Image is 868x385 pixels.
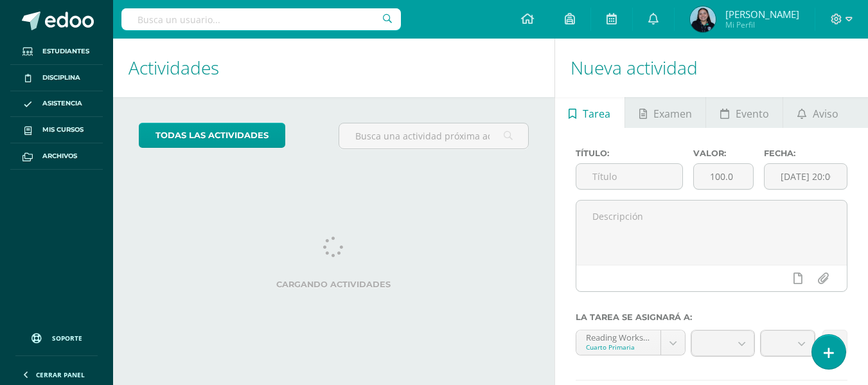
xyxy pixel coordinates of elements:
input: Busca un usuario... [121,8,401,30]
span: Mis cursos [42,125,84,135]
input: Título [576,164,682,189]
a: todas las Actividades [139,123,285,148]
span: Asistencia [42,98,82,109]
span: Soporte [52,334,82,343]
span: Cerrar panel [36,370,85,379]
h1: Nueva actividad [571,39,853,97]
a: Examen [625,97,705,128]
span: Evento [736,98,769,129]
span: Tarea [583,98,610,129]
span: Aviso [813,98,838,129]
a: Reading Workshop 'A'Cuarto Primaria [576,330,686,355]
a: Asistencia [10,91,103,118]
input: Fecha de entrega [765,164,847,189]
input: Puntos máximos [694,164,753,189]
span: Disciplina [42,73,80,83]
label: Fecha: [764,148,847,158]
span: Mi Perfil [725,19,799,30]
label: La tarea se asignará a: [576,312,847,322]
h1: Actividades [128,39,539,97]
label: Cargando actividades [139,280,529,289]
div: Cuarto Primaria [586,343,651,352]
img: 8c46c7f4271155abb79e2bc50b6ca956.png [690,6,716,32]
input: Busca una actividad próxima aquí... [339,123,527,148]
a: Soporte [15,321,98,352]
label: Valor: [693,148,754,158]
a: Estudiantes [10,39,103,65]
a: Aviso [783,97,852,128]
span: Examen [653,98,692,129]
a: Evento [706,97,783,128]
span: [PERSON_NAME] [725,8,799,21]
label: Título: [576,148,683,158]
div: Reading Workshop 'A' [586,330,651,343]
a: Archivos [10,143,103,170]
a: Tarea [555,97,624,128]
span: Archivos [42,151,77,161]
a: Disciplina [10,65,103,91]
a: Mis cursos [10,117,103,143]
span: Estudiantes [42,46,89,57]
